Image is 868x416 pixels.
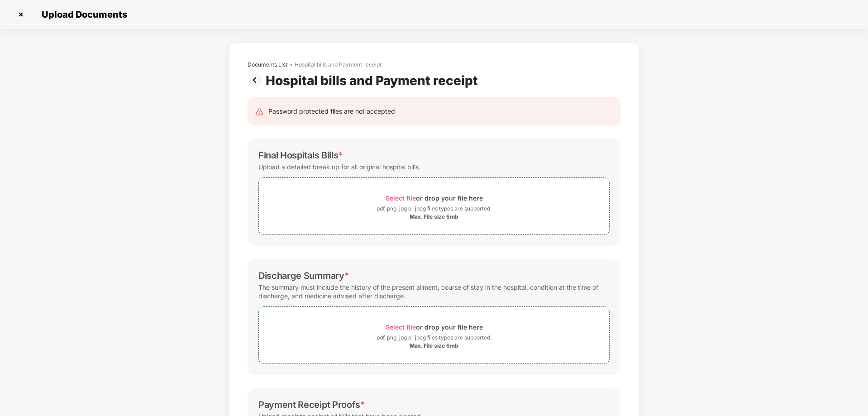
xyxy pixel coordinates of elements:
[258,281,610,302] div: The summary must include the history of the present ailment, course of stay in the hospital, cond...
[289,61,293,68] div: >
[258,270,349,281] div: Discharge Summary
[377,333,491,342] div: pdf, png, jpg or jpeg files types are supported.
[410,213,458,220] div: Max. File size 5mb
[266,73,482,88] div: Hospital bills and Payment receipt
[410,342,458,349] div: Max. File size 5mb
[259,185,609,228] span: Select fileor drop your file herepdf, png, jpg or jpeg files types are supported.Max. File size 5mb
[268,106,395,116] div: Password protected files are not accepted
[377,204,491,213] div: pdf, png, jpg or jpeg files types are supported.
[386,323,416,331] span: Select file
[14,7,28,22] img: svg+xml;base64,PHN2ZyBpZD0iQ3Jvc3MtMzJ4MzIiIHhtbG5zPSJodHRwOi8vd3d3LnczLm9yZy8yMDAwL3N2ZyIgd2lkdG...
[258,161,420,173] div: Upload a detailed break up for all original hospital bills.
[248,73,266,87] img: svg+xml;base64,PHN2ZyBpZD0iUHJldi0zMngzMiIgeG1sbnM9Imh0dHA6Ly93d3cudzMub3JnLzIwMDAvc3ZnIiB3aWR0aD...
[386,194,416,202] span: Select file
[33,9,132,20] span: Upload Documents
[255,107,264,116] img: svg+xml;base64,PHN2ZyB4bWxucz0iaHR0cDovL3d3dy53My5vcmcvMjAwMC9zdmciIHdpZHRoPSIyNCIgaGVpZ2h0PSIyNC...
[295,61,382,68] div: Hospital bills and Payment receipt
[386,321,483,333] div: or drop your file here
[258,150,343,161] div: Final Hospitals Bills
[386,192,483,204] div: or drop your file here
[248,61,287,68] div: Documents List
[259,314,609,357] span: Select fileor drop your file herepdf, png, jpg or jpeg files types are supported.Max. File size 5mb
[258,399,365,410] div: Payment Receipt Proofs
